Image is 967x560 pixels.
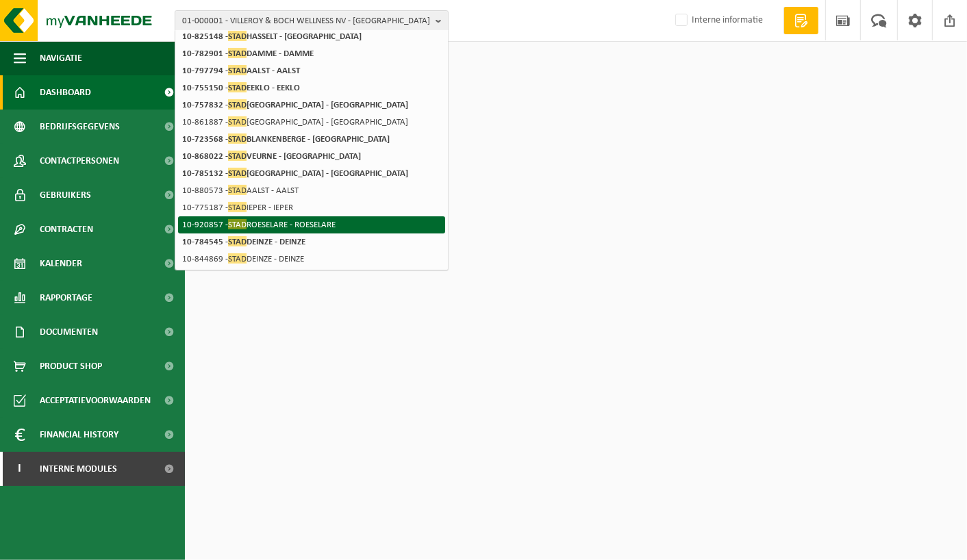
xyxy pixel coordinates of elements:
span: STAD [228,185,247,195]
span: Dashboard [40,75,91,110]
span: Kalender [40,246,82,281]
span: I [14,452,26,486]
span: Bedrijfsgegevens [40,110,120,144]
span: Acceptatievoorwaarden [40,383,151,418]
span: Rapportage [40,281,92,315]
span: STAD [228,31,247,41]
li: 10-920857 - ROESELARE - ROESELARE [178,216,445,233]
span: Product Shop [40,349,102,383]
span: 01-000001 - VILLEROY & BOCH WELLNESS NV - [GEOGRAPHIC_DATA] [182,11,430,31]
li: 10-861887 - [GEOGRAPHIC_DATA] - [GEOGRAPHIC_DATA] [178,114,445,131]
span: Navigatie [40,41,82,75]
strong: 10-825148 - HASSELT - [GEOGRAPHIC_DATA] [182,31,362,41]
strong: 10-797794 - AALST - AALST [182,65,300,75]
span: STAD [228,65,247,75]
span: STAD [228,236,247,246]
span: STAD [228,151,247,161]
span: STAD [228,253,247,264]
strong: 10-757832 - [GEOGRAPHIC_DATA] - [GEOGRAPHIC_DATA] [182,99,408,110]
span: STAD [228,116,247,127]
li: 10-844869 - DEINZE - DEINZE [178,251,445,268]
span: STAD [228,133,247,144]
span: STAD [228,219,247,229]
span: Contactpersonen [40,144,119,178]
span: Contracten [40,212,93,246]
span: Gebruikers [40,178,91,212]
span: Financial History [40,418,118,452]
li: 10-775187 - IEPER - IEPER [178,199,445,216]
span: STAD [228,48,247,58]
span: Interne modules [40,452,117,486]
strong: 10-782901 - DAMME - DAMME [182,48,314,58]
button: 01-000001 - VILLEROY & BOCH WELLNESS NV - [GEOGRAPHIC_DATA] [175,10,449,31]
span: STAD [228,168,247,178]
strong: 10-784545 - DEINZE - DEINZE [182,236,305,246]
strong: 10-755150 - EEKLO - EEKLO [182,82,300,92]
strong: 10-723568 - BLANKENBERGE - [GEOGRAPHIC_DATA] [182,133,390,144]
label: Interne informatie [673,10,763,31]
span: STAD [228,82,247,92]
li: 10-880573 - AALST - AALST [178,182,445,199]
span: STAD [228,202,247,212]
span: STAD [228,99,247,110]
span: Documenten [40,315,98,349]
strong: 10-785132 - [GEOGRAPHIC_DATA] - [GEOGRAPHIC_DATA] [182,168,408,178]
strong: 10-868022 - VEURNE - [GEOGRAPHIC_DATA] [182,151,361,161]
